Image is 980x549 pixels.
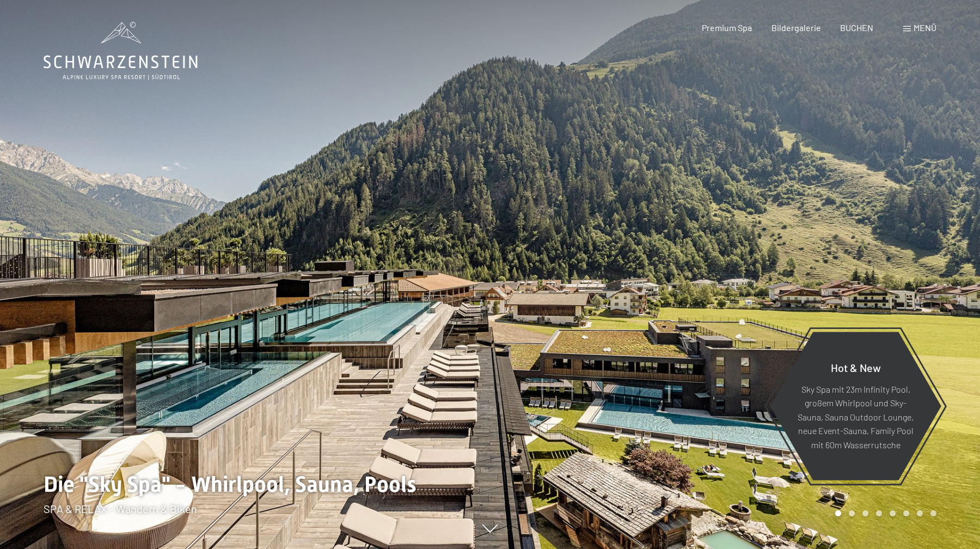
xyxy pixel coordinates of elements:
span: Hot & New [831,361,881,374]
div: Carousel Pagination [831,510,936,516]
div: Carousel Page 5 [890,510,896,516]
div: Carousel Page 7 [917,510,923,516]
div: Carousel Page 8 [930,510,936,516]
div: Carousel Page 6 [903,510,909,516]
a: Bildergalerie [771,22,821,33]
a: Hot & New Sky Spa mit 23m Infinity Pool, großem Whirlpool und Sky-Sauna, Sauna Outdoor Lounge, ne... [769,331,942,481]
span: Menü [914,22,936,33]
div: Carousel Page 1 (Current Slide) [835,510,841,516]
a: BUCHEN [840,22,873,33]
p: Sky Spa mit 23m Infinity Pool, großem Whirlpool und Sky-Sauna, Sauna Outdoor Lounge, neue Event-S... [797,382,915,452]
a: Premium Spa [702,22,752,33]
div: Carousel Page 4 [876,510,882,516]
div: Carousel Page 3 [862,510,868,516]
div: Carousel Page 2 [849,510,855,516]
